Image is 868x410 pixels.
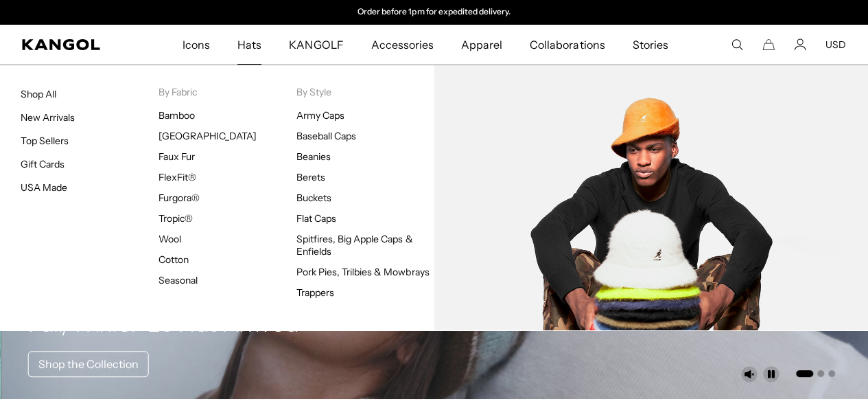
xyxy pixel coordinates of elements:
[224,25,275,65] a: Hats
[795,367,835,378] ul: Select a slide to show
[632,25,668,65] span: Stories
[159,86,296,98] p: By Fabric
[22,39,120,50] a: Kangol
[159,274,198,286] a: Seasonal
[293,7,576,18] slideshow-component: Announcement bar
[447,25,516,65] a: Apparel
[275,25,357,65] a: KANGOLF
[796,370,813,377] button: Go to slide 1
[159,253,189,266] a: Cotton
[296,150,331,163] a: Beanies
[763,366,779,383] button: Pause
[828,370,835,377] button: Go to slide 3
[159,192,200,204] a: Furgora®
[296,286,334,299] a: Trappers
[159,171,196,183] a: FlexFit®
[516,25,618,65] a: Collaborations
[530,25,605,65] span: Collaborations
[21,111,75,124] a: New Arrivals
[618,25,681,65] a: Stories
[296,130,356,142] a: Baseball Caps
[296,192,331,204] a: Buckets
[159,233,181,245] a: Wool
[21,135,69,147] a: Top Sellers
[296,266,430,278] a: Pork Pies, Trilbies & Mowbrays
[296,171,325,183] a: Berets
[293,7,576,18] div: Announcement
[794,38,806,51] a: Account
[296,86,434,98] p: By Style
[21,88,56,100] a: Shop All
[296,109,344,122] a: Army Caps
[289,25,343,65] span: KANGOLF
[357,25,447,65] a: Accessories
[357,7,511,18] p: Order before 1pm for expedited delivery.
[237,25,261,65] span: Hats
[183,25,210,65] span: Icons
[28,351,149,377] a: Shop the Collection
[461,25,502,65] span: Apparel
[21,158,64,170] a: Gift Cards
[21,181,67,194] a: USA Made
[296,212,336,225] a: Flat Caps
[731,38,743,51] summary: Search here
[169,25,224,65] a: Icons
[762,38,775,51] button: Cart
[293,7,576,18] div: 2 of 2
[825,38,846,51] button: USD
[159,212,193,225] a: Tropic®
[817,370,824,377] button: Go to slide 2
[296,233,413,258] a: Spitfires, Big Apple Caps & Enfields
[159,109,195,122] a: Bamboo
[159,150,195,163] a: Faux Fur
[741,366,758,383] button: Unmute
[159,130,257,142] a: [GEOGRAPHIC_DATA]
[371,25,434,65] span: Accessories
